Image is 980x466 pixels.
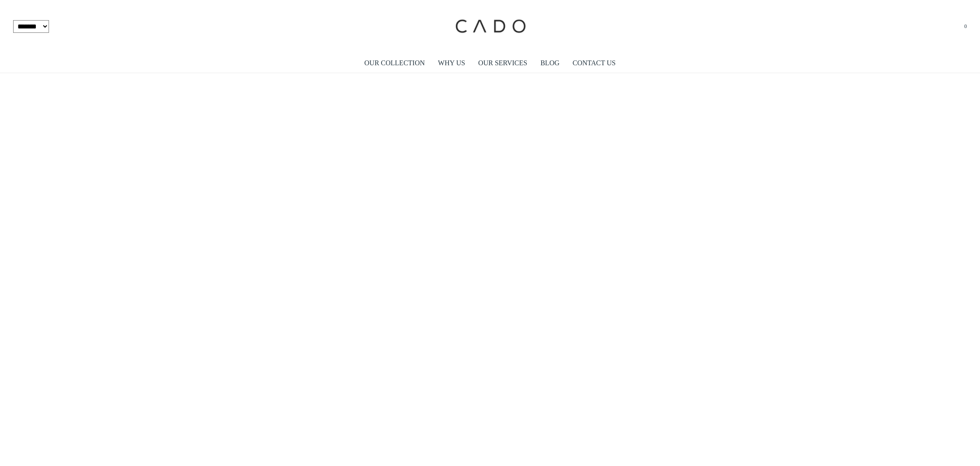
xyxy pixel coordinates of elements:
[540,53,560,73] a: BLOG
[453,7,527,46] img: cadogifting
[945,28,950,28] button: Open search bar
[963,22,967,31] a: 0
[964,23,967,29] span: 0
[478,53,527,73] a: OUR SERVICES
[573,53,616,73] a: CONTACT US
[438,53,465,73] a: WHY US
[364,53,425,73] a: OUR COLLECTION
